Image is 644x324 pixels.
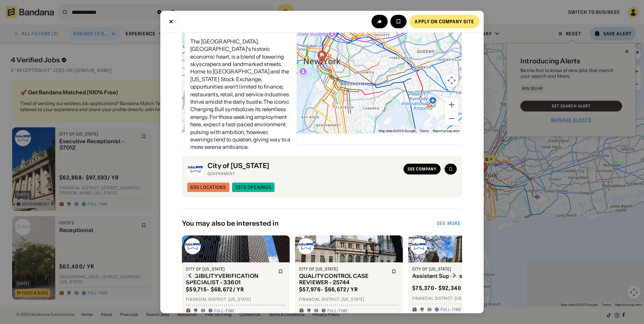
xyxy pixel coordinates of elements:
[207,162,399,170] div: City of [US_STATE]
[207,171,399,176] div: Government
[186,273,274,286] div: ELIGIBILITY VERIFICATION SPECIALIST - 33601
[445,98,458,111] button: Zoom in
[411,238,427,254] img: City of New York logo
[441,307,461,312] div: Full-time
[182,219,436,227] div: You may also be interested in
[299,286,358,293] div: $ 57,976 - $66,672 / yr
[415,19,474,24] div: Apply on company site
[379,129,415,133] span: Map data ©2025 Google
[298,238,314,254] img: City of New York logo
[190,38,291,151] div: The [GEOGRAPHIC_DATA], [GEOGRAPHIC_DATA]'s historic economic heart, is a blend of towering skyscr...
[299,297,399,302] div: Financial District · [US_STATE]
[445,74,458,87] button: Map camera controls
[412,296,512,301] div: Financial District · [US_STATE]
[186,286,245,293] div: $ 59,715 - $68,672 / yr
[299,273,387,286] div: QUALITY CONTROL CASE REVIEWER - 25744
[186,266,274,272] div: City of [US_STATE]
[412,273,501,279] div: Assistant Supervisor - 34562
[449,270,459,281] img: Right Arrow
[433,129,460,133] a: Report a map error
[187,161,203,177] img: City of New York logo
[445,112,458,125] button: Zoom out
[185,238,201,254] img: City of New York logo
[184,125,206,133] a: Open this area in Google Maps (opens a new window)
[164,15,178,28] button: Close
[419,129,429,133] a: Terms (opens in new tab)
[327,308,348,314] div: Full-time
[437,221,461,226] div: See more
[412,266,501,272] div: City of [US_STATE]
[408,167,437,171] div: See company
[214,308,235,314] div: Full-time
[184,125,206,133] img: Google
[412,285,473,292] div: $ 75,370 - $92,340 / yr
[186,297,286,302] div: Financial District · [US_STATE]
[299,266,387,272] div: City of [US_STATE]
[190,185,226,190] div: 600 locations
[235,185,272,190] div: 3570 openings
[185,270,195,281] img: Left Arrow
